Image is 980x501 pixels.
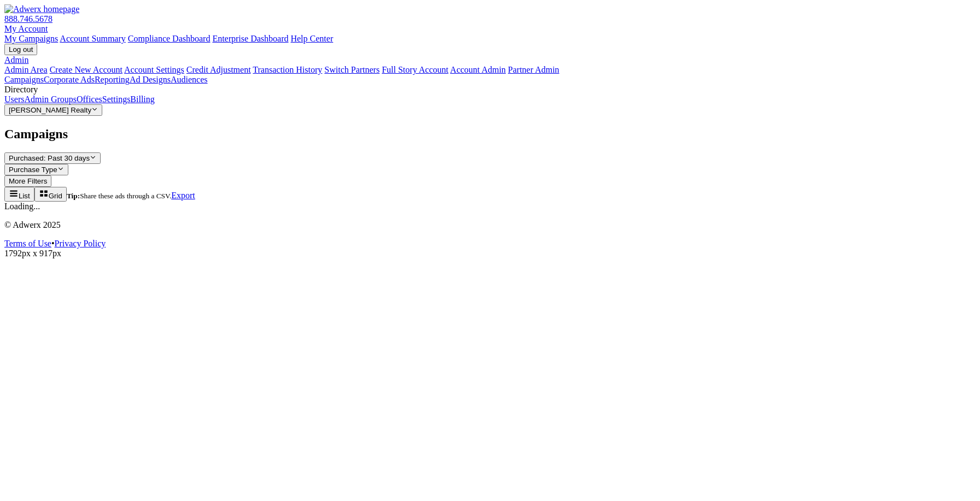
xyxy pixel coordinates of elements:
a: Partner Admin [508,65,559,74]
img: Adwerx [4,4,79,14]
a: Users [4,95,24,104]
p: © Adwerx 2025 [4,220,976,230]
a: Transaction History [253,65,322,74]
a: Switch Partners [324,65,380,74]
a: Audiences [171,75,208,84]
a: My Account [4,24,48,33]
a: 888.746.5678 [4,14,52,23]
a: Ad Designs [130,75,171,84]
span: Campaigns [4,127,68,141]
a: Admin [4,55,28,64]
a: Billing [130,95,154,104]
a: Privacy Policy [55,239,106,248]
a: Account Settings [124,65,184,74]
a: Compliance Dashboard [128,34,211,43]
a: Export [171,191,195,200]
a: Create New Account [50,65,122,74]
a: Reporting [95,75,130,84]
button: Grid [34,187,67,202]
button: List [4,187,34,202]
a: Account Summary [60,34,125,43]
span: List [19,192,30,200]
a: Enterprise Dashboard [212,34,288,43]
a: Campaigns [4,75,44,84]
a: Admin Groups [24,95,77,104]
div: 1792px x 917px [4,249,976,258]
button: Purchase Type [4,164,68,175]
a: My Campaigns [4,34,58,43]
small: Share these ads through a CSV. [67,192,171,200]
a: Credit Adjustment [186,65,251,74]
a: Terms of Use [4,239,51,248]
a: Admin Area [4,65,48,74]
button: More Filters [4,175,51,187]
span: Purchased: Past 30 days [9,154,90,162]
a: Offices [77,95,102,104]
a: Help Center [290,34,333,43]
span: [PERSON_NAME] Realty [9,106,91,114]
a: Full Story Account [382,65,448,74]
input: Log out [4,44,37,55]
a: Corporate Ads [44,75,95,84]
div: • [4,239,976,249]
span: Loading... [4,202,40,211]
b: Tip: [67,192,80,200]
div: Directory [4,85,976,95]
a: Account Admin [450,65,506,74]
span: Purchase Type [9,166,57,174]
span: Grid [49,192,62,200]
button: [PERSON_NAME] Realty [4,104,102,116]
a: Settings [102,95,131,104]
button: Purchased: Past 30 days [4,152,101,164]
